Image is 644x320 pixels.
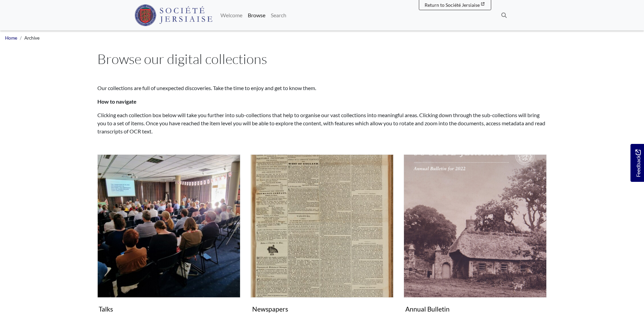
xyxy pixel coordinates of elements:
a: Browse [245,8,268,22]
a: Talks Talks [97,154,240,316]
a: Search [268,8,289,22]
span: Return to Société Jersiaise [425,2,480,8]
img: Newspapers [251,154,393,298]
a: Home [5,35,17,41]
span: Archive [24,35,40,41]
strong: How to navigate [97,98,137,105]
p: Our collections are full of unexpected discoveries. Take the time to enjoy and get to know them. [97,84,547,92]
img: Société Jersiaise [135,4,213,26]
a: Welcome [218,8,245,22]
a: Annual Bulletin Annual Bulletin [404,154,547,316]
a: Would you like to provide feedback? [630,144,644,182]
a: Société Jersiaise logo [135,3,213,28]
span: Feedback [634,150,642,177]
a: Newspapers Newspapers [251,154,393,316]
p: Clicking each collection box below will take you further into sub-collections that help to organi... [97,111,547,135]
img: Annual Bulletin [404,154,547,298]
h1: Browse our digital collections [97,51,547,67]
img: Talks [97,154,240,298]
